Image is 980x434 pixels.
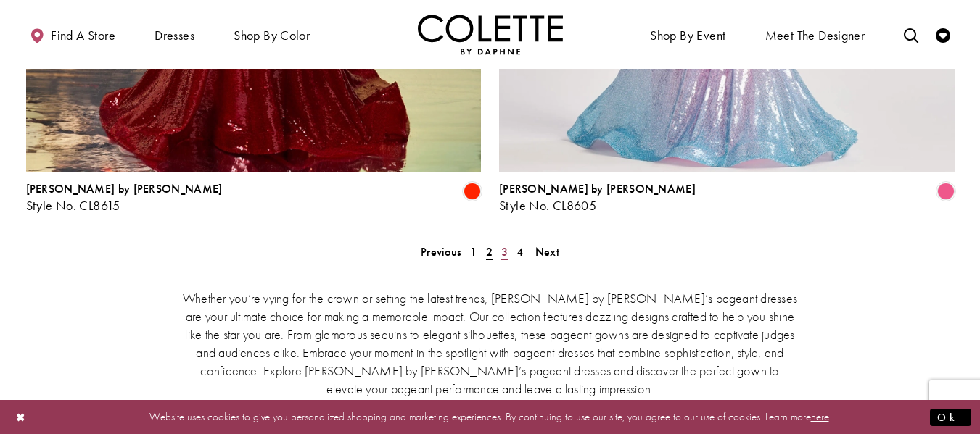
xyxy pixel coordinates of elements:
[765,28,865,43] span: Meet the designer
[230,14,313,54] span: Shop by color
[516,244,523,259] span: 4
[930,408,971,426] button: Submit Dialog
[155,28,194,43] span: Dresses
[499,181,696,196] span: [PERSON_NAME] by [PERSON_NAME]
[104,407,876,427] p: Website uses cookies to give you personalized shopping and marketing experiences. By continuing t...
[418,14,563,54] a: Visit Home Page
[234,28,310,43] span: Shop by color
[482,241,497,262] span: Current page
[466,241,481,262] a: 1
[26,197,120,214] span: Style No. CL8615
[182,289,799,398] p: Whether you’re vying for the crown or setting the latest trends, [PERSON_NAME] by [PERSON_NAME]’s...
[418,14,563,54] img: Colette by Daphne
[151,14,198,54] span: Dresses
[811,409,829,424] a: here
[499,183,696,213] div: Colette by Daphne Style No. CL8605
[26,14,119,54] a: Find a store
[470,244,477,259] span: 1
[646,14,729,54] span: Shop By Event
[900,14,922,54] a: Toggle search
[486,244,493,259] span: 2
[535,244,559,259] span: Next
[421,244,461,259] span: Previous
[650,28,725,43] span: Shop By Event
[497,241,512,262] a: 3
[501,244,508,259] span: 3
[26,183,223,213] div: Colette by Daphne Style No. CL8615
[9,404,33,430] button: Close Dialog
[51,28,115,43] span: Find a store
[416,241,466,262] a: Prev Page
[762,14,869,54] a: Meet the designer
[937,183,955,200] i: Pink Ombre
[512,241,527,262] a: 4
[26,181,223,196] span: [PERSON_NAME] by [PERSON_NAME]
[499,197,596,214] span: Style No. CL8605
[464,183,481,200] i: Scarlet
[531,241,564,262] a: Next Page
[932,14,954,54] a: Check Wishlist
